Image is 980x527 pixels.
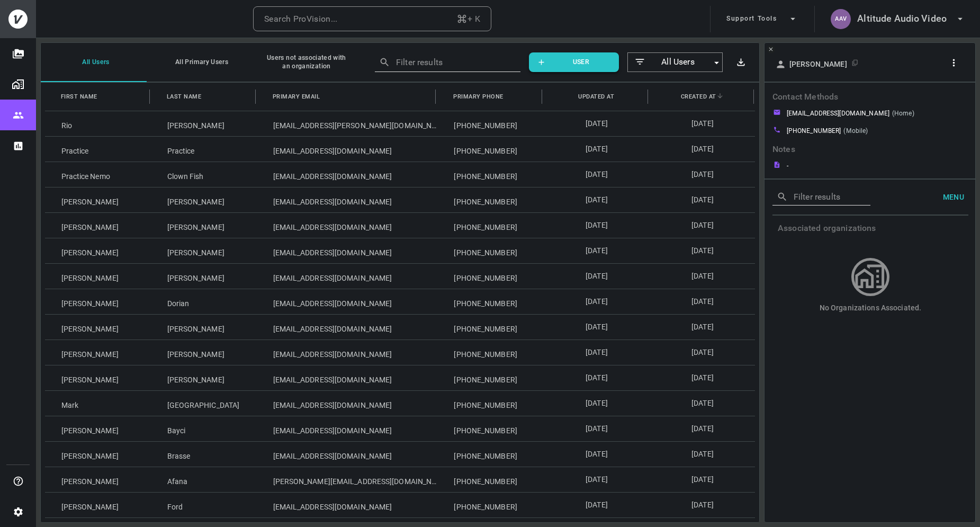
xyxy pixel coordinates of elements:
button: All Users [41,42,147,82]
div: [PHONE_NUMBER] [437,391,543,416]
input: Filter results [396,54,505,70]
h6: Associated organizations [765,216,976,241]
div: [GEOGRAPHIC_DATA] [151,391,257,416]
div: [PERSON_NAME] [45,467,151,492]
div: [DATE] [543,442,649,467]
div: [DATE] [543,365,649,390]
p: [PHONE_NUMBER] [787,126,841,136]
div: [DATE] [543,315,649,340]
div: [DATE] [649,340,755,365]
div: [PHONE_NUMBER] [437,213,543,238]
div: Bayci [151,416,257,441]
div: [PHONE_NUMBER] [437,340,543,365]
div: [DATE] [649,467,755,492]
div: [PERSON_NAME][EMAIL_ADDRESS][DOMAIN_NAME] [257,467,438,492]
div: [DATE] [649,416,755,441]
div: Brasse [151,442,257,467]
div: [PERSON_NAME] [45,264,151,289]
div: + K [456,12,480,26]
div: Search ProVision... [264,12,338,26]
div: [PERSON_NAME] [151,340,257,365]
div: [DATE] [543,187,649,212]
button: All Primary Users [147,42,253,82]
div: Ford [151,493,257,517]
div: [DATE] [649,111,755,136]
span: Primary Phone [453,91,504,102]
div: [PERSON_NAME] [45,340,151,365]
div: [DATE] [649,493,755,517]
div: [DATE] [543,289,649,314]
div: [DATE] [649,213,755,238]
div: AAV [831,9,851,29]
button: Menu [934,187,968,207]
p: Contact Methods [772,91,968,109]
div: [EMAIL_ADDRESS][DOMAIN_NAME] [257,238,438,263]
div: [PERSON_NAME] [45,365,151,390]
div: [EMAIL_ADDRESS][DOMAIN_NAME] [257,289,438,314]
div: [EMAIL_ADDRESS][DOMAIN_NAME] [257,442,438,467]
div: [DATE] [543,264,649,289]
div: [DATE] [543,137,649,162]
div: [DATE] [543,391,649,416]
div: [EMAIL_ADDRESS][DOMAIN_NAME] [257,315,438,340]
p: (Home) [892,109,914,121]
div: [PERSON_NAME] [151,187,257,212]
div: Clown Fish [151,162,257,187]
div: [DATE] [649,187,755,212]
div: [EMAIL_ADDRESS][DOMAIN_NAME] [257,162,438,187]
div: [DATE] [543,493,649,517]
button: AAVAltitude Audio Video [826,6,970,32]
button: Support Tools [722,6,803,32]
div: [PERSON_NAME] [45,493,151,517]
input: Filter results [794,189,855,205]
span: Updated At [578,91,614,102]
div: [PERSON_NAME] [151,315,257,340]
div: [PERSON_NAME] [45,315,151,340]
span: Last Name [167,91,202,102]
div: [PHONE_NUMBER] [437,187,543,212]
div: [DATE] [649,137,755,162]
div: Practice [151,137,257,162]
div: [PHONE_NUMBER] [437,111,543,136]
svg: Close Side Panel [768,46,774,52]
span: Created At [681,91,716,102]
div: [DATE] [543,467,649,492]
div: [DATE] [543,213,649,238]
div: [PERSON_NAME] [151,238,257,263]
div: [PERSON_NAME] [45,213,151,238]
div: [PHONE_NUMBER] [437,416,543,441]
div: [EMAIL_ADDRESS][DOMAIN_NAME] [257,213,438,238]
div: [PERSON_NAME] [151,365,257,390]
div: [PHONE_NUMBER] [437,289,543,314]
div: [DATE] [649,289,755,314]
div: [PERSON_NAME] [45,289,151,314]
div: [DATE] [543,162,649,187]
div: [PHONE_NUMBER] [437,137,543,162]
div: [PHONE_NUMBER] [437,442,543,467]
div: [PHONE_NUMBER] [437,162,543,187]
div: Practice Nemo [45,162,151,187]
div: Dorian [151,289,257,314]
div: [DATE] [649,238,755,263]
div: [PHONE_NUMBER] [437,315,543,340]
div: [DATE] [649,162,755,187]
div: [PERSON_NAME] [45,238,151,263]
button: Export results [731,52,751,72]
div: [PERSON_NAME] [151,264,257,289]
div: [DATE] [543,111,649,136]
div: [DATE] [649,365,755,390]
p: No Organizations Associated. [820,302,922,314]
button: Users not associated with an organization [253,42,358,82]
div: [DATE] [649,315,755,340]
p: (Mobile) [843,126,868,138]
div: [PHONE_NUMBER] [437,264,543,289]
span: Primary Email [273,91,320,102]
p: Contact Methods [772,144,968,161]
span: First Name [61,91,97,102]
div: [PHONE_NUMBER] [437,365,543,390]
div: [DATE] [649,391,755,416]
div: Rio [45,111,151,136]
div: [EMAIL_ADDRESS][DOMAIN_NAME] [257,340,438,365]
div: [PHONE_NUMBER] [437,467,543,492]
div: [PERSON_NAME] [151,213,257,238]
